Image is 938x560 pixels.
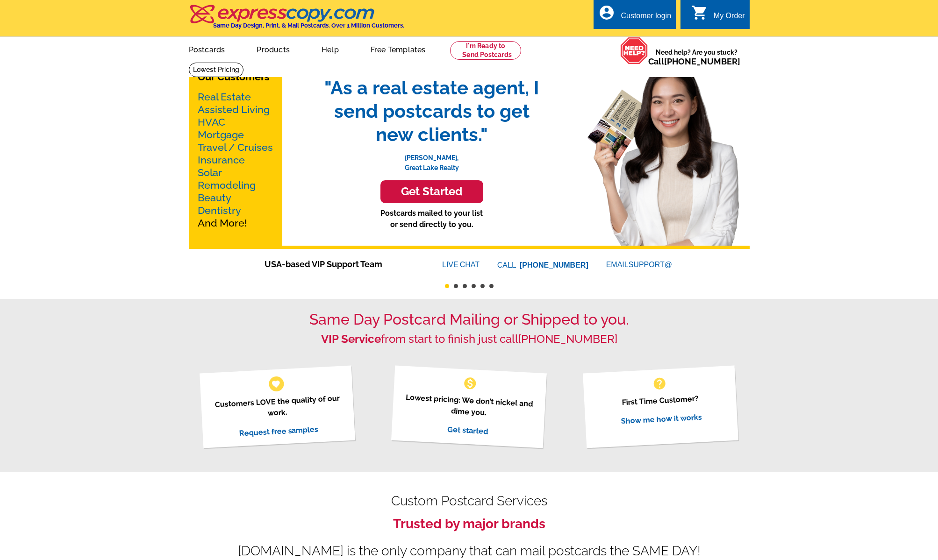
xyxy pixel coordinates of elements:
[620,37,648,64] img: help
[189,516,750,532] h3: Trusted by major brands
[648,57,740,66] span: Call
[315,180,549,203] a: Get Started
[472,284,476,288] button: 4 of 6
[629,259,673,270] font: SUPPORT@
[664,57,740,66] a: [PHONE_NUMBER]
[174,38,240,60] a: Postcards
[463,284,467,288] button: 3 of 6
[621,412,702,425] a: Show me how it works
[518,332,617,346] a: [PHONE_NUMBER]
[198,154,245,166] a: Insurance
[198,104,270,115] a: Assisted Living
[648,48,745,66] span: Need help? Are you stuck?
[307,38,354,60] a: Help
[189,311,750,328] h1: Same Day Postcard Mailing or Shipped to you.
[198,116,225,128] a: HVAC
[356,38,441,60] a: Free Templates
[652,376,667,391] span: help
[497,260,517,271] font: CALL
[198,91,273,229] p: And More!
[598,10,671,22] a: account_circle Customer login
[594,391,726,410] p: First Time Customer?
[392,185,472,198] h3: Get Started
[606,261,673,269] a: EMAILSUPPORT@
[198,167,222,178] a: Solar
[242,38,305,60] a: Products
[198,142,273,153] a: Travel / Cruises
[447,425,488,436] a: Get started
[213,22,404,29] h4: Same Day Design, Print, & Mail Postcards. Over 1 Million Customers.
[239,425,319,438] a: Request free samples
[211,392,344,422] p: Customers LOVE the quality of our work.
[265,258,414,270] span: USA-based VIP Support Team
[489,284,494,288] button: 6 of 6
[189,333,750,346] h2: from start to finish just call
[520,261,588,269] a: [PHONE_NUMBER]
[315,208,549,230] p: Postcards mailed to your list or send directly to you.
[189,11,404,29] a: Same Day Design, Print, & Mail Postcards. Over 1 Million Customers.
[621,12,671,25] div: Customer login
[445,284,449,288] button: 1 of 6
[198,179,256,191] a: Remodeling
[271,379,281,389] span: favorite
[480,284,485,288] button: 5 of 6
[315,76,549,146] span: "As a real estate agent, I send postcards to get new clients."
[315,146,549,173] p: [PERSON_NAME], Great Lake Realty
[198,205,241,216] a: Dentistry
[442,259,460,270] font: LIVE
[198,91,251,103] a: Real Estate
[403,391,535,421] p: Lowest pricing: We don’t nickel and dime you.
[454,284,458,288] button: 2 of 6
[463,376,478,391] span: monetization_on
[189,546,750,557] div: [DOMAIN_NAME] is the only company that can mail postcards the SAME DAY!
[198,129,244,141] a: Mortgage
[691,4,708,21] i: shopping_cart
[691,10,745,22] a: shopping_cart My Order
[198,192,231,204] a: Beauty
[714,12,745,25] div: My Order
[189,496,750,507] h2: Custom Postcard Services
[598,4,615,21] i: account_circle
[442,261,480,269] a: LIVECHAT
[321,332,381,346] strong: VIP Service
